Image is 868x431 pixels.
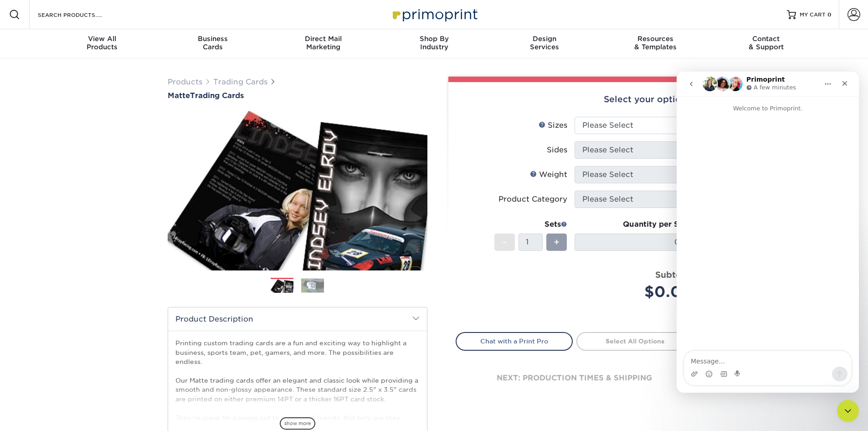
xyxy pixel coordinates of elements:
span: Design [489,35,600,43]
div: Marketing [268,35,379,51]
div: Services [489,35,600,51]
a: Chat with a Print Pro [456,332,573,350]
a: Trading Cards [213,78,267,86]
span: 0 [827,11,832,18]
span: MY CART [800,11,826,19]
h2: Product Description [168,307,427,331]
span: Resources [600,35,711,43]
div: Sides [547,145,567,156]
a: MatteTrading Cards [168,91,427,100]
a: Contact& Support [711,29,822,58]
div: $0.00 [581,281,693,303]
a: Products [168,78,202,86]
a: Direct MailMarketing [268,29,379,58]
span: View All [47,35,158,43]
div: & Templates [600,35,711,51]
img: Primoprint [389,5,480,24]
iframe: Intercom live chat [837,400,859,422]
h1: Trading Cards [168,91,427,100]
img: Trading Cards 02 [301,278,324,292]
a: Shop ByIndustry [379,29,489,58]
span: show more [280,417,315,430]
input: SEARCH PRODUCTS..... [37,9,126,20]
div: Industry [379,35,489,51]
a: View AllProducts [47,29,158,58]
div: Quantity per Set [575,219,693,230]
div: Product Category [498,194,567,205]
span: Business [157,35,268,43]
strong: Subtotal [655,270,693,280]
span: Contact [711,35,822,43]
span: + [554,235,560,249]
a: Resources& Templates [600,29,711,58]
div: Select your options: [456,82,693,117]
img: Matte 01 [168,101,427,280]
a: Select All Options [576,332,693,350]
a: BusinessCards [157,29,268,58]
div: next: production times & shipping [456,351,693,405]
div: & Support [711,35,822,51]
div: Weight [530,169,567,180]
iframe: Intercom live chat [677,72,859,393]
a: DesignServices [489,29,600,58]
span: Direct Mail [268,35,379,43]
div: Sizes [539,120,567,131]
div: Cards [157,35,268,51]
div: Sets [494,219,567,230]
span: - [503,235,507,249]
span: Shop By [379,35,489,43]
img: Trading Cards 01 [271,278,293,294]
div: Products [47,35,158,51]
span: Matte [168,91,190,100]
